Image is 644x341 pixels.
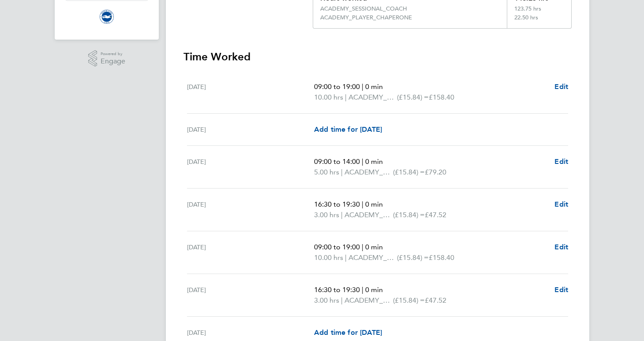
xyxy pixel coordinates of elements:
[187,327,314,338] div: [DATE]
[554,243,568,251] span: Edit
[554,199,568,210] a: Edit
[365,200,383,208] span: 0 min
[429,253,454,262] span: £158.40
[341,296,343,304] span: |
[344,295,393,306] span: ACADEMY_SESSIONAL_COACH
[429,93,454,101] span: £158.40
[365,285,383,294] span: 0 min
[314,296,339,304] span: 3.00 hrs
[314,253,343,262] span: 10.00 hrs
[187,285,314,306] div: [DATE]
[344,167,393,178] span: ACADEMY_SESSIONAL_COACH
[345,93,347,101] span: |
[348,252,397,263] span: ACADEMY_SESSIONAL_COACH
[314,211,339,219] span: 3.00 hrs
[187,156,314,178] div: [DATE]
[101,58,125,65] span: Engage
[554,156,568,167] a: Edit
[314,125,382,133] span: Add time for [DATE]
[314,200,360,208] span: 16:30 to 19:30
[554,242,568,252] a: Edit
[187,242,314,263] div: [DATE]
[365,243,383,251] span: 0 min
[314,124,382,135] a: Add time for [DATE]
[362,285,363,294] span: |
[362,82,363,91] span: |
[393,168,425,176] span: (£15.84) =
[397,253,429,262] span: (£15.84) =
[320,14,412,21] div: ACADEMY_PLAYER_CHAPERONE
[183,50,572,64] h3: Time Worked
[314,285,360,294] span: 16:30 to 19:30
[554,157,568,166] span: Edit
[314,157,360,166] span: 09:00 to 14:00
[425,296,446,304] span: £47.52
[314,327,382,338] a: Add time for [DATE]
[100,10,114,24] img: brightonandhovealbion-logo-retina.png
[348,92,397,103] span: ACADEMY_SESSIONAL_COACH
[320,5,407,12] div: ACADEMY_SESSIONAL_COACH
[554,285,568,295] a: Edit
[341,168,343,176] span: |
[554,285,568,294] span: Edit
[314,243,360,251] span: 09:00 to 19:00
[365,157,383,166] span: 0 min
[554,82,568,91] span: Edit
[187,124,314,135] div: [DATE]
[314,328,382,337] span: Add time for [DATE]
[187,199,314,220] div: [DATE]
[554,82,568,92] a: Edit
[314,93,343,101] span: 10.00 hrs
[365,82,383,91] span: 0 min
[187,82,314,103] div: [DATE]
[101,50,125,58] span: Powered by
[425,211,446,219] span: £47.52
[362,157,363,166] span: |
[362,243,363,251] span: |
[344,210,393,220] span: ACADEMY_SESSIONAL_COACH
[314,168,339,176] span: 5.00 hrs
[88,50,126,67] a: Powered byEngage
[507,14,571,28] div: 22.50 hrs
[65,10,148,24] a: Go to home page
[314,82,360,91] span: 09:00 to 19:00
[393,296,425,304] span: (£15.84) =
[507,5,571,14] div: 123.75 hrs
[362,200,363,208] span: |
[425,168,446,176] span: £79.20
[554,200,568,208] span: Edit
[341,211,343,219] span: |
[397,93,429,101] span: (£15.84) =
[393,211,425,219] span: (£15.84) =
[345,253,347,262] span: |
